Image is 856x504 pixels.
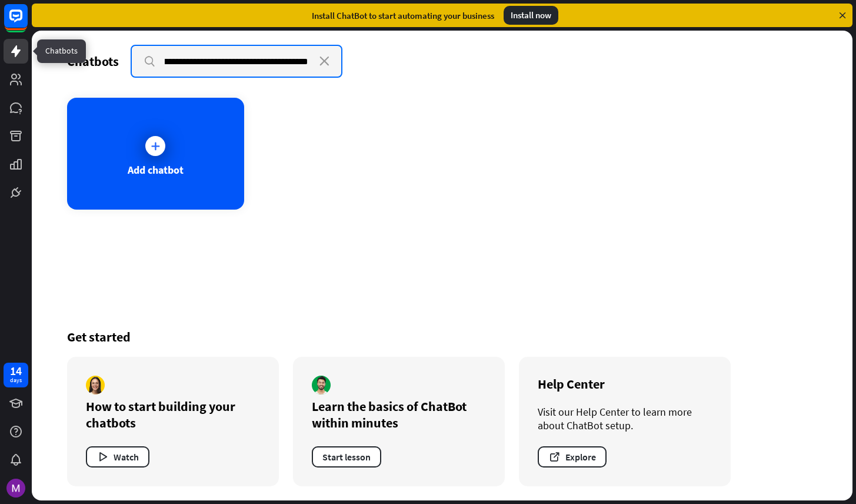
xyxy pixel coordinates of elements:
[538,376,712,392] div: Help Center
[67,329,817,345] div: Get started
[86,398,260,431] div: How to start building your chatbots
[312,398,486,431] div: Learn the basics of ChatBot within minutes
[319,57,329,66] i: close
[312,10,494,21] div: Install ChatBot to start automating your business
[86,376,105,394] img: author
[312,376,331,394] img: author
[538,405,712,432] div: Visit our Help Center to learn more about ChatBot setup.
[9,5,45,40] button: Open LiveChat chat widget
[4,363,28,387] a: 14 days
[67,53,119,69] div: Chatbots
[10,366,22,376] div: 14
[128,163,184,177] div: Add chatbot
[538,446,607,467] button: Explore
[10,376,22,384] div: days
[312,446,381,467] button: Start lesson
[504,6,558,25] div: Install now
[86,446,149,467] button: Watch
